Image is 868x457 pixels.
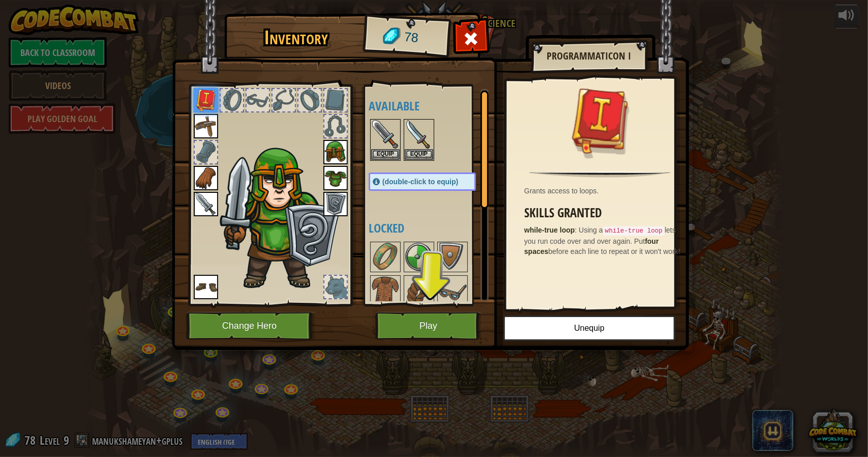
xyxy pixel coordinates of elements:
[529,171,671,178] img: hr.png
[194,192,218,216] img: portrait.png
[603,226,665,236] code: while-true loop
[382,178,458,186] span: (double-click to equip)
[186,312,315,340] button: Change Hero
[369,99,496,112] h4: Available
[194,114,218,138] img: portrait.png
[438,243,467,271] img: portrait.png
[371,276,400,305] img: portrait.png
[194,88,218,112] img: portrait.png
[194,275,218,299] img: portrait.png
[524,237,659,255] strong: four spaces
[567,88,633,154] img: portrait.png
[405,149,433,160] button: Equip
[524,226,575,234] strong: while-true loop
[369,221,496,235] h4: Locked
[524,226,680,255] span: Using a lets you run code over and over again. Put before each line to repeat or it won't work!
[575,226,579,234] span: :
[405,276,433,305] img: portrait.png
[375,312,482,340] button: Play
[438,276,467,305] img: portrait.png
[404,28,420,47] span: 78
[524,186,681,196] div: Grants access to loops.
[503,316,675,341] button: Unequip
[405,243,433,271] img: portrait.png
[231,27,361,48] h1: Inventory
[194,166,218,190] img: portrait.png
[541,50,637,62] h2: Programmaticon I
[371,149,400,160] button: Equip
[405,120,433,149] img: portrait.png
[323,166,348,190] img: portrait.png
[371,243,400,271] img: portrait.png
[219,143,344,291] img: male.png
[371,120,400,149] img: portrait.png
[524,206,681,220] h3: Skills Granted
[323,140,348,164] img: portrait.png
[323,192,348,216] img: portrait.png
